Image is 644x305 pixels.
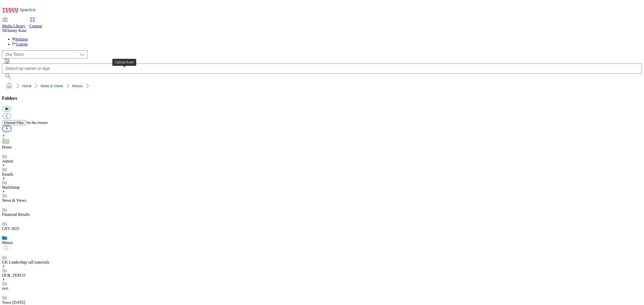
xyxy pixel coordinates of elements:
a: UK Leadership call materials [2,260,49,264]
nav: breadcrumb [2,81,642,91]
span: Content [29,24,42,28]
a: Home [22,84,31,88]
a: LNY 2025 [2,226,19,231]
span: Sunny Kaur [7,28,26,33]
input: Search by names or tags [2,64,642,74]
a: Emails [2,172,13,176]
h3: Folders [2,95,642,101]
a: Logout [12,42,28,46]
a: Mailchimp [2,185,20,189]
a: Tesco [DATE] [2,300,25,304]
a: Admin [2,159,13,163]
a: Financial Results [2,212,30,217]
span: SK [2,28,7,33]
a: Menus [2,240,13,245]
a: Menus [72,84,83,88]
span: Media Library [2,24,25,28]
a: News & Views [41,84,63,88]
a: Media Library [2,18,25,28]
a: OUR_TESCO [2,273,25,277]
a: Settings [12,37,28,41]
a: ravi [2,286,8,290]
a: Home [2,145,12,149]
a: home [5,82,13,90]
a: News & Views [2,198,26,202]
a: Content [29,18,42,28]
